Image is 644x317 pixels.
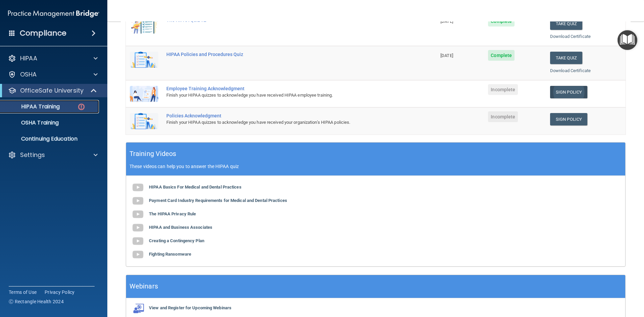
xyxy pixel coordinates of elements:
img: gray_youtube_icon.38fcd6cc.png [131,208,145,221]
a: Download Certificate [550,68,591,73]
a: OSHA [8,70,98,78]
p: HIPAA Training [4,103,60,110]
b: HIPAA and Business Associates [149,225,212,230]
a: Sign Policy [550,113,587,125]
h4: Compliance [20,29,66,38]
img: danger-circle.6113f641.png [77,103,86,111]
a: Download Certificate [550,34,591,39]
b: The HIPAA Privacy Rule [149,211,196,216]
img: gray_youtube_icon.38fcd6cc.png [131,248,145,261]
b: Payment Card Industry Requirements for Medical and Dental Practices [149,198,287,203]
a: Terms of Use [9,289,37,296]
div: Employee Training Acknowledgment [166,86,403,91]
p: HIPAA [20,54,37,62]
div: Finish your HIPAA quizzes to acknowledge you have received your organization’s HIPAA policies. [166,118,403,126]
b: View and Register for Upcoming Webinars [149,305,231,310]
a: HIPAA [8,54,98,62]
span: [DATE] [440,53,453,58]
p: Continuing Education [4,136,96,142]
span: Ⓒ Rectangle Health 2024 [9,298,64,305]
img: PMB logo [8,7,99,20]
p: OfficeSafe University [20,87,84,95]
p: These videos can help you to answer the HIPAA quiz [129,164,622,169]
p: OSHA Training [4,119,59,126]
img: webinarIcon.c7ebbf15.png [131,303,145,313]
a: Privacy Policy [45,289,75,296]
b: Fighting Ransomware [149,252,191,257]
b: HIPAA Basics For Medical and Dental Practices [149,184,241,190]
span: [DATE] [440,19,453,24]
h5: Training Videos [129,148,176,160]
h5: Webinars [129,280,158,292]
a: Settings [8,151,98,159]
img: gray_youtube_icon.38fcd6cc.png [131,194,145,208]
button: Take Quiz [550,17,582,30]
a: OfficeSafe University [8,87,97,95]
div: Finish your HIPAA quizzes to acknowledge you have received HIPAA employee training. [166,91,403,99]
span: Incomplete [488,111,518,122]
div: HIPAA Policies and Procedures Quiz [166,52,403,57]
a: Sign Policy [550,86,587,98]
button: Open Resource Center [618,30,637,50]
button: Take Quiz [550,52,582,64]
p: OSHA [20,70,37,78]
div: Policies Acknowledgment [166,113,403,118]
img: gray_youtube_icon.38fcd6cc.png [131,181,145,194]
span: Complete [488,50,515,61]
img: gray_youtube_icon.38fcd6cc.png [131,234,145,248]
p: Settings [20,151,45,159]
img: gray_youtube_icon.38fcd6cc.png [131,221,145,234]
span: Incomplete [488,84,518,95]
iframe: Drift Widget Chat Controller [610,271,636,296]
b: Creating a Contingency Plan [149,238,204,243]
